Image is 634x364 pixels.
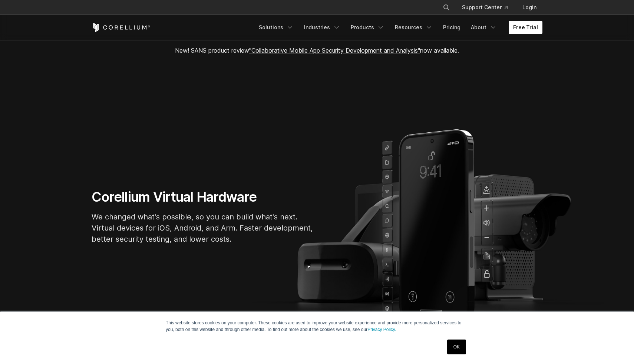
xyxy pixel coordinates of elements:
[434,1,542,14] div: Navigation Menu
[300,21,345,34] a: Industries
[254,21,298,34] a: Solutions
[367,327,396,332] a: Privacy Policy.
[439,21,465,34] a: Pricing
[92,23,151,32] a: Corellium Home
[254,21,542,34] div: Navigation Menu
[509,21,542,34] a: Free Trial
[466,21,501,34] a: About
[456,1,514,14] a: Support Center
[447,340,466,354] a: OK
[346,21,389,34] a: Products
[516,1,542,14] a: Login
[390,21,437,34] a: Resources
[92,189,314,205] h1: Corellium Virtual Hardware
[175,47,459,54] span: New! SANS product review now available.
[166,320,468,333] p: This website stores cookies on your computer. These cookies are used to improve your website expe...
[92,211,314,245] p: We changed what's possible, so you can build what's next. Virtual devices for iOS, Android, and A...
[440,1,453,14] button: Search
[249,47,420,54] a: "Collaborative Mobile App Security Development and Analysis"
